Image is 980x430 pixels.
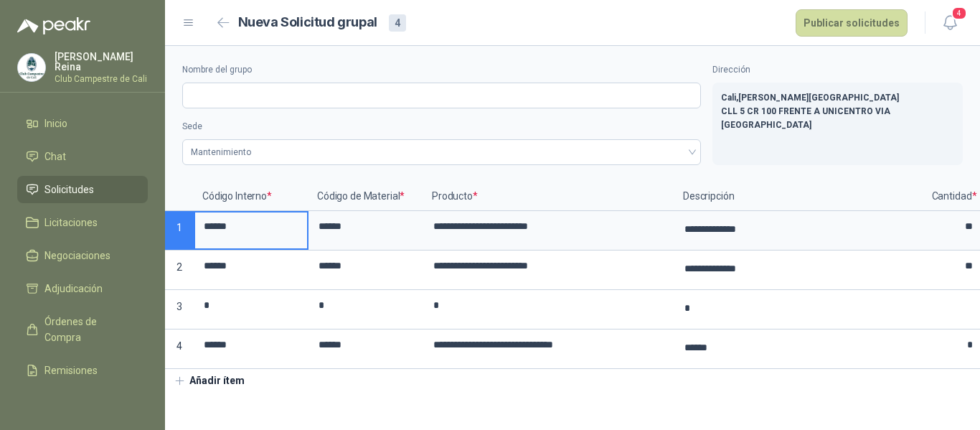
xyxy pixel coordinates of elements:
a: Configuración [17,390,148,417]
div: 4 [389,14,406,32]
img: Company Logo [18,54,45,81]
p: Club Campestre de Cali [55,75,148,83]
span: Remisiones [44,363,98,378]
a: Adjudicación [17,275,148,302]
h2: Nueva Solicitud grupal [238,12,377,33]
span: Órdenes de Compra [44,314,134,345]
a: Chat [17,143,148,170]
p: Descripción [674,182,925,211]
img: Logo peakr [17,17,90,34]
span: Licitaciones [44,215,98,230]
p: 3 [165,290,194,329]
button: Publicar solicitudes [796,9,908,37]
a: Inicio [17,110,148,137]
label: Dirección [712,63,963,77]
span: Inicio [44,116,67,131]
p: Cali , [PERSON_NAME][GEOGRAPHIC_DATA] [721,91,954,105]
label: Sede [182,120,701,134]
span: Negociaciones [44,248,110,263]
span: Chat [44,149,66,164]
button: 4 [937,10,963,36]
a: Remisiones [17,357,148,384]
p: [PERSON_NAME] Reina [55,52,148,72]
p: Código de Material [308,182,423,211]
button: Añadir ítem [165,369,253,393]
p: CLL 5 CR 100 FRENTE A UNICENTRO VIA [GEOGRAPHIC_DATA] [721,105,954,132]
span: Adjudicación [44,281,103,296]
a: Órdenes de Compra [17,308,148,351]
p: 2 [165,251,194,290]
a: Licitaciones [17,209,148,236]
label: Nombre del grupo [182,63,701,77]
span: Solicitudes [44,182,94,197]
span: 4 [951,6,967,20]
p: 1 [165,211,194,251]
a: Negociaciones [17,242,148,269]
p: 4 [165,329,194,369]
span: Mantenimiento [191,141,692,163]
a: Solicitudes [17,176,148,203]
p: Producto [423,182,674,211]
p: Código Interno [194,182,308,211]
